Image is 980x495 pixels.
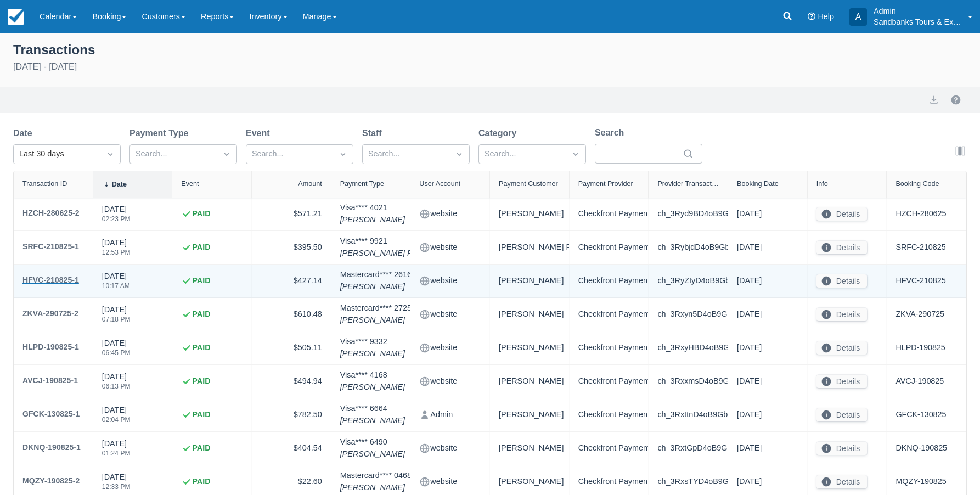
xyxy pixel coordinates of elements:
strong: PAID [192,442,210,454]
button: Details [816,408,867,421]
div: Mastercard **** 2725 [340,302,412,326]
label: Payment Type [129,127,193,140]
div: [PERSON_NAME] [499,441,560,456]
div: [PERSON_NAME] [499,407,560,423]
div: website [419,340,481,356]
div: website [419,206,481,222]
div: $505.11 [261,340,322,356]
a: GFCK-130825-1 [22,407,80,423]
div: 12:33 PM [102,483,131,490]
div: ch_3RybjdD4oB9Gbrmp1xq6e6jf [657,240,719,255]
button: Details [816,375,867,388]
div: [DATE] [737,206,798,222]
div: 07:18 PM [102,316,131,323]
div: website [419,307,481,322]
label: Search [595,126,628,139]
a: MQZY-190825-2 [22,474,80,490]
div: $494.94 [261,374,322,389]
div: [PERSON_NAME] [499,474,560,490]
i: Help [808,13,815,20]
div: Checkfront Payments [578,407,640,423]
div: $404.54 [261,441,322,456]
em: [PERSON_NAME] [340,348,405,360]
button: Details [816,308,867,321]
span: Help [818,12,834,21]
span: Dropdown icon [221,149,232,160]
button: Details [816,241,867,254]
strong: PAID [192,208,210,220]
div: Checkfront Payments [578,240,640,255]
a: DKNQ-190825-1 [22,441,81,456]
div: Checkfront Payments [578,441,640,456]
div: SRFC-210825-1 [22,240,79,253]
div: [PERSON_NAME] [499,340,560,356]
div: GFCK-130825-1 [22,407,80,420]
div: HFVC-210825-1 [22,273,79,286]
div: Checkfront Payments [578,474,640,490]
label: Staff [362,127,386,140]
div: ch_3Rxyn5D4oB9Gbrmp2qL4bVFb [657,307,719,322]
div: [DATE] [102,237,131,262]
div: [DATE] [102,337,131,363]
div: website [419,240,481,255]
div: [PERSON_NAME] Forward [499,240,560,255]
strong: PAID [192,241,210,254]
em: [PERSON_NAME] [340,381,405,393]
strong: PAID [192,342,210,354]
button: Details [816,475,867,488]
div: $22.60 [261,474,322,490]
label: Event [246,127,274,140]
div: Checkfront Payments [578,374,640,389]
span: Dropdown icon [105,149,116,160]
div: [PERSON_NAME] [499,206,560,222]
div: [DATE] [102,404,131,430]
div: ch_3RxsTYD4oB9Gbrmp1auSWtLM [657,474,719,490]
a: HFVC-210825 [895,275,945,287]
div: DKNQ-190825-1 [22,441,81,454]
label: Category [478,127,521,140]
div: ch_3RxttnD4oB9Gbrmp2Om4bbyP [657,407,719,423]
div: Payment Type [340,180,384,188]
img: checkfront-main-nav-mini-logo.png [8,9,24,25]
div: $395.50 [261,240,322,255]
div: Checkfront Payments [578,273,640,289]
a: MQZY-190825 [895,476,946,488]
div: 01:24 PM [102,450,131,457]
a: HZCH-280625 [895,208,946,220]
div: [DATE] [102,438,131,463]
strong: PAID [192,308,210,320]
div: [DATE] - [DATE] [13,60,967,74]
div: [PERSON_NAME] [499,273,560,289]
div: [DATE] [102,304,131,329]
div: $782.50 [261,407,322,423]
a: SRFC-210825-1 [22,240,79,255]
strong: PAID [192,409,210,421]
div: website [419,374,481,389]
div: [DATE] [102,371,131,396]
div: HZCH-280625-2 [22,206,80,220]
a: ZKVA-290725 [895,308,944,320]
div: HLPD-190825-1 [22,340,79,353]
strong: PAID [192,476,210,488]
div: 02:04 PM [102,417,131,423]
em: [PERSON_NAME] [340,482,412,494]
div: ch_3RxtGpD4oB9Gbrmp0HiVcxEG [657,441,719,456]
div: Checkfront Payments [578,340,640,356]
div: [DATE] [737,407,798,423]
button: Details [816,274,867,288]
div: 12:53 PM [102,249,131,256]
div: [DATE] [737,441,798,456]
div: Booking Code [895,180,939,188]
div: $571.21 [261,206,322,222]
div: 02:23 PM [102,216,131,222]
em: [PERSON_NAME] [340,281,412,293]
span: Dropdown icon [570,149,581,160]
em: [PERSON_NAME] [340,214,405,226]
div: [DATE] [737,340,798,356]
a: AVCJ-190825 [895,375,944,387]
a: AVCJ-190825-1 [22,374,78,389]
div: ch_3RxxmsD4oB9Gbrmp1amc3dWH [657,374,719,389]
div: [DATE] [737,374,798,389]
button: Details [816,442,867,455]
div: ch_3RxyHBD4oB9Gbrmp04NJtyhj [657,340,719,356]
